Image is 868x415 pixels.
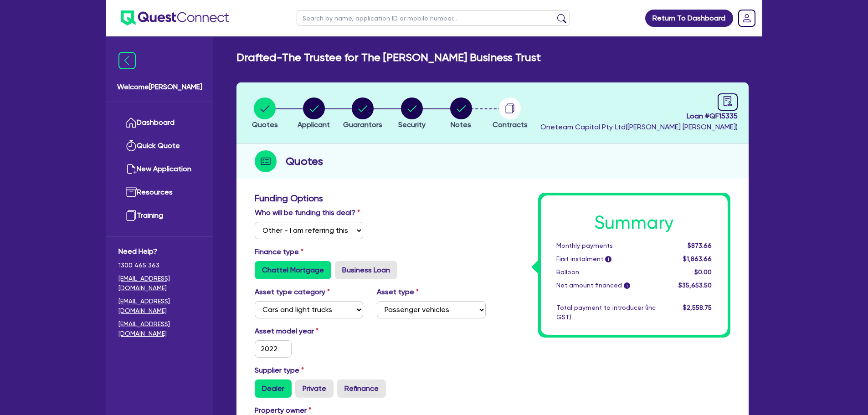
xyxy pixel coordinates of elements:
label: Asset type category [255,287,330,297]
a: New Application [118,158,201,181]
h2: Drafted - The Trustee for The [PERSON_NAME] Business Trust [236,51,541,64]
span: Applicant [298,120,330,129]
label: Finance type [255,246,303,257]
label: Business Loan [335,261,397,279]
div: Total payment to introducer (inc GST) [550,303,663,322]
a: [EMAIL_ADDRESS][DOMAIN_NAME] [118,297,201,316]
button: Quotes [252,97,278,131]
button: Notes [450,97,473,131]
img: resources [126,187,137,198]
span: 1300 465 363 [118,261,201,270]
span: $873.66 [688,242,712,249]
span: i [605,256,611,262]
div: Balloon [550,267,663,277]
a: [EMAIL_ADDRESS][DOMAIN_NAME] [118,274,201,293]
span: Loan # QF15335 [540,111,738,122]
img: step-icon [255,150,277,172]
label: Refinance [337,379,386,398]
h1: Summary [556,212,712,234]
span: $2,558.75 [683,304,712,311]
div: First instalment [550,254,663,264]
label: Private [295,379,334,398]
a: Training [118,204,201,227]
span: audit [723,96,733,106]
span: Contracts [493,120,528,129]
a: Dashboard [118,111,201,134]
label: Supplier type [255,365,304,376]
span: Need Help? [118,246,201,257]
label: Dealer [255,379,292,398]
span: $0.00 [694,268,712,276]
div: Net amount financed [550,281,663,290]
label: Chattel Mortgage [255,261,331,279]
img: new-application [126,164,137,174]
span: $35,653.50 [678,282,712,289]
a: [EMAIL_ADDRESS][DOMAIN_NAME] [118,319,201,338]
button: Contracts [492,97,528,131]
img: training [126,210,137,221]
input: Search by name, application ID or mobile number... [297,10,570,26]
label: Asset type [377,287,419,297]
label: Asset model year [248,326,370,337]
span: Security [398,120,426,129]
span: Notes [451,120,471,129]
button: Security [398,97,426,131]
button: Guarantors [343,97,383,131]
img: quick-quote [126,140,137,151]
h3: Funding Options [255,193,486,204]
button: Applicant [297,97,330,131]
span: Oneteam Capital Pty Ltd ( [PERSON_NAME] [PERSON_NAME] ) [540,123,738,131]
span: $1,863.66 [683,255,712,262]
a: Resources [118,181,201,204]
a: Quick Quote [118,134,201,158]
span: Welcome [PERSON_NAME] [117,82,202,92]
span: Guarantors [343,120,382,129]
label: Who will be funding this deal? [255,207,360,218]
span: Quotes [252,120,278,129]
a: Return To Dashboard [645,10,733,27]
span: i [624,282,630,289]
h2: Quotes [286,153,323,169]
img: quest-connect-logo-blue [121,10,229,26]
img: icon-menu-close [118,52,136,69]
a: Dropdown toggle [735,6,759,30]
div: Monthly payments [550,241,663,251]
